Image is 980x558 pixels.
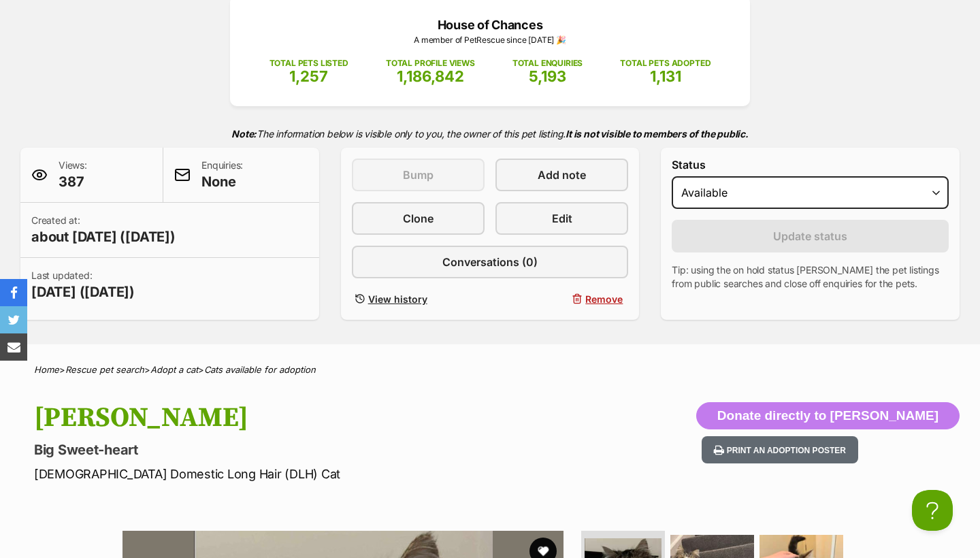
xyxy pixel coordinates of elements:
span: Edit [552,210,572,227]
span: Bump [403,167,434,183]
p: Views: [59,159,87,191]
p: Created at: [31,214,176,246]
label: Status [672,159,949,171]
button: Update status [672,220,949,252]
p: TOTAL PETS LISTED [269,57,348,69]
span: 1,186,842 [397,67,464,85]
p: TOTAL ENQUIRIES [512,57,583,69]
button: Bump [352,159,485,191]
span: 5,193 [529,67,566,85]
a: Rescue pet search [65,364,144,375]
iframe: Help Scout Beacon - Open [912,490,953,531]
a: Conversations (0) [352,246,629,278]
button: Donate directly to [PERSON_NAME] [696,402,960,429]
span: Clone [403,210,434,227]
button: Remove [495,289,628,309]
p: The information below is visible only to you, the owner of this pet listing. [20,120,960,148]
a: Adopt a cat [150,364,198,375]
span: Conversations (0) [442,254,538,270]
a: Home [34,364,59,375]
h1: [PERSON_NAME] [34,402,598,433]
a: Cats available for adoption [204,364,316,375]
span: about [DATE] ([DATE]) [31,227,176,246]
span: 387 [59,172,87,191]
span: Update status [773,228,847,244]
span: 1,257 [289,67,328,85]
a: View history [352,289,485,309]
p: Big Sweet-heart [34,440,598,459]
strong: Note: [231,128,257,139]
p: House of Chances [250,16,730,34]
p: Tip: using the on hold status [PERSON_NAME] the pet listings from public searches and close off e... [672,263,949,291]
span: None [201,172,243,191]
p: [DEMOGRAPHIC_DATA] Domestic Long Hair (DLH) Cat [34,465,598,483]
a: Clone [352,202,485,235]
p: Last updated: [31,269,135,301]
span: [DATE] ([DATE]) [31,282,135,301]
p: Enquiries: [201,159,243,191]
p: TOTAL PROFILE VIEWS [386,57,475,69]
strong: It is not visible to members of the public. [566,128,749,139]
span: Add note [538,167,586,183]
span: View history [368,292,427,306]
a: Edit [495,202,628,235]
span: Remove [585,292,623,306]
p: TOTAL PETS ADOPTED [620,57,710,69]
a: Add note [495,159,628,191]
span: 1,131 [650,67,681,85]
button: Print an adoption poster [702,436,858,464]
p: A member of PetRescue since [DATE] 🎉 [250,34,730,46]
